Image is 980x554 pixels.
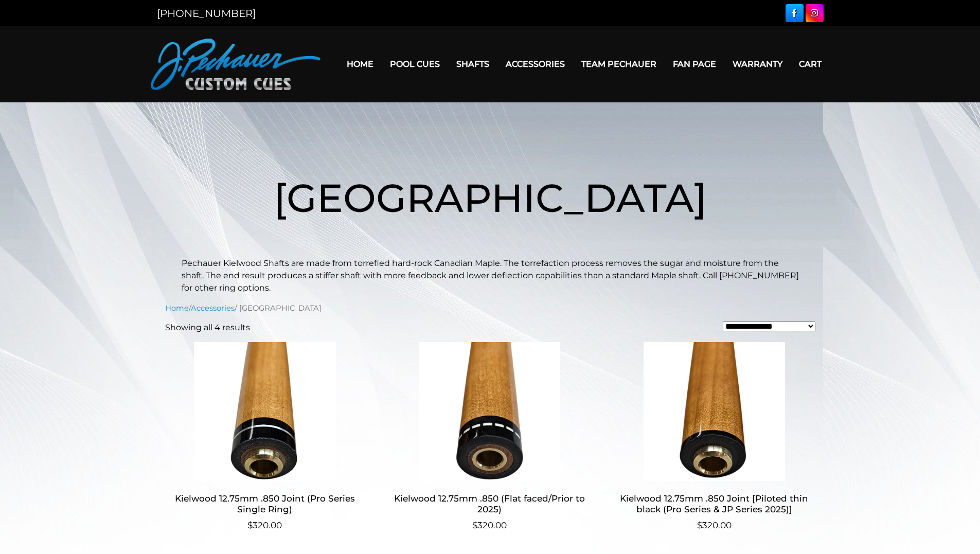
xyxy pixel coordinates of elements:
[665,51,724,77] a: Fan Page
[724,51,791,77] a: Warranty
[614,342,814,481] img: Kielwood 12.75mm .850 Joint [Piloted thin black (Pro Series & JP Series 2025)]
[573,51,665,77] a: Team Pechauer
[497,51,573,77] a: Accessories
[165,302,815,314] nav: Breadcrumb
[389,342,590,532] a: Kielwood 12.75mm .850 (Flat faced/Prior to 2025) $320.00
[697,520,732,530] bdi: 320.00
[165,489,365,519] h2: Kielwood 12.75mm .850 Joint (Pro Series Single Ring)
[151,39,320,90] img: Pechauer Custom Cues
[791,51,830,77] a: Cart
[472,520,477,530] span: $
[382,51,448,77] a: Pool Cues
[157,7,256,20] a: [PHONE_NUMBER]
[448,51,497,77] a: Shafts
[338,51,382,77] a: Home
[247,520,282,530] bdi: 320.00
[389,342,590,481] img: Kielwood 12.75mm .850 (Flat faced/Prior to 2025)
[182,257,799,294] p: Pechauer Kielwood Shafts are made from torrefied hard-rock Canadian Maple. The torrefaction proce...
[614,342,814,532] a: Kielwood 12.75mm .850 Joint [Piloted thin black (Pro Series & JP Series 2025)] $320.00
[274,174,707,222] span: [GEOGRAPHIC_DATA]
[191,303,235,313] a: Accessories
[723,321,815,331] select: Shop order
[165,342,365,481] img: Kielwood 12.75mm .850 Joint (Pro Series Single Ring)
[472,520,507,530] bdi: 320.00
[697,520,702,530] span: $
[165,303,189,313] a: Home
[389,489,590,519] h2: Kielwood 12.75mm .850 (Flat faced/Prior to 2025)
[247,520,253,530] span: $
[165,321,250,334] p: Showing all 4 results
[614,489,814,519] h2: Kielwood 12.75mm .850 Joint [Piloted thin black (Pro Series & JP Series 2025)]
[165,342,365,532] a: Kielwood 12.75mm .850 Joint (Pro Series Single Ring) $320.00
